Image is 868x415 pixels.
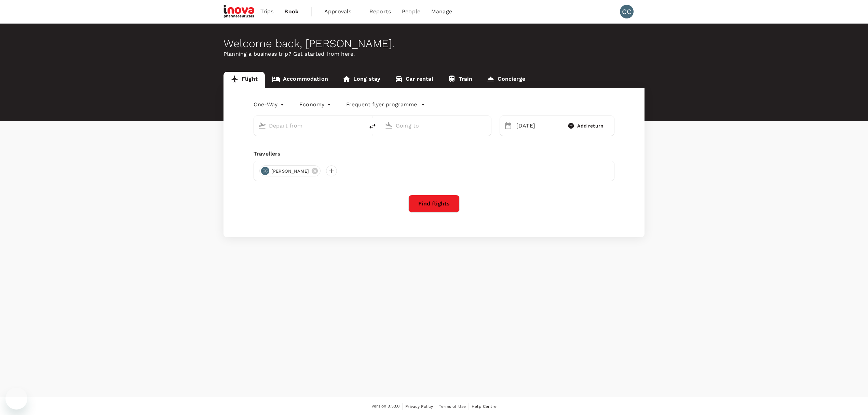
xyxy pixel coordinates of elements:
[223,72,265,88] a: Flight
[260,8,274,16] span: Trips
[265,72,335,88] a: Accommodation
[254,150,614,158] div: Travellers
[396,120,477,131] input: Going to
[369,8,391,16] span: Reports
[346,101,417,109] p: Frequent flyer programme
[284,8,299,16] span: Book
[577,122,603,130] span: Add return
[335,72,388,88] a: Long stay
[364,118,381,134] button: delete
[324,8,358,16] span: Approvals
[254,99,286,110] div: One-Way
[360,125,361,126] button: Open
[269,120,350,131] input: Depart from
[408,195,460,213] button: Find flights
[440,72,480,88] a: Train
[439,403,466,410] a: Terms of Use
[405,403,433,410] a: Privacy Policy
[479,72,532,88] a: Concierge
[439,404,466,409] span: Terms of Use
[261,167,269,175] div: CC
[267,168,313,175] span: [PERSON_NAME]
[259,165,321,176] div: CC[PERSON_NAME]
[346,101,425,109] button: Frequent flyer programme
[472,404,497,409] span: Help Centre
[486,125,488,126] button: Open
[402,8,420,16] span: People
[472,403,497,410] a: Help Centre
[223,50,645,58] p: Planning a business trip? Get started from here.
[299,99,333,110] div: Economy
[223,4,255,19] img: iNova Pharmaceuticals
[371,403,399,410] span: Version 3.53.0
[5,388,27,410] iframe: Button to launch messaging window
[620,5,634,18] div: CC
[405,404,433,409] span: Privacy Policy
[431,8,452,16] span: Manage
[514,119,559,133] div: [DATE]
[223,37,645,50] div: Welcome back , [PERSON_NAME] .
[388,72,440,88] a: Car rental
